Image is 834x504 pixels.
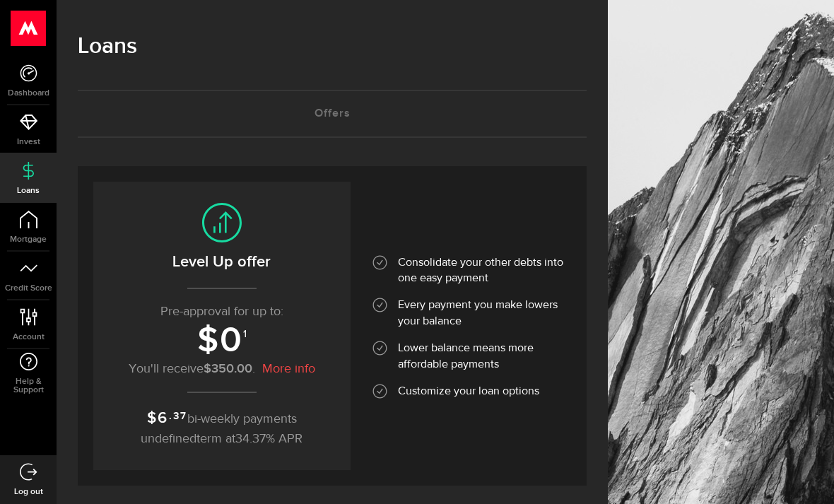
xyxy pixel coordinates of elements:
a: More info [262,361,315,377]
sup: .37 [169,409,187,424]
div: You'll receive . [107,361,336,377]
span: 34.37 [235,433,266,445]
h2: Level Up offer [107,250,336,274]
p: bi-weekly payments term at % APR [107,406,336,449]
span: $350.00 [204,361,252,376]
li: Every payment you make lowers your balance [372,298,570,341]
span: $ [197,320,220,362]
li: Customize your loan options [372,384,570,411]
p: Pre-approval for up to: [107,303,336,322]
span: 6 [158,409,168,428]
li: Consolidate your other debts into one easy payment [372,255,570,298]
ul: Tabs Navigation [78,90,587,138]
span: undefined [141,433,196,445]
sup: 1 [243,329,247,339]
a: Offers [78,91,587,136]
li: Lower balance means more affordable payments [372,341,570,384]
span: 0 [220,320,243,362]
h1: Loans [78,28,587,65]
span: $ [147,409,158,428]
